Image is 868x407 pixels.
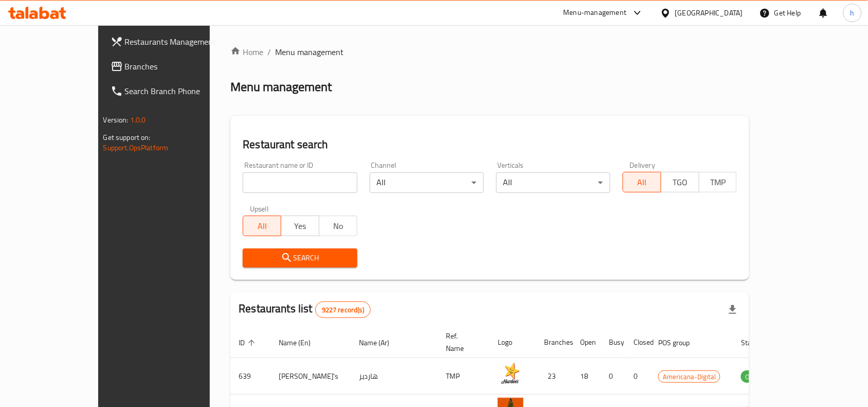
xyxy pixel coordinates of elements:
a: Home [230,46,263,58]
span: TGO [665,175,695,190]
span: Search [251,252,349,264]
nav: breadcrumb [230,46,749,58]
a: Branches [102,54,243,79]
div: Total records count [315,302,371,318]
span: Status [741,337,774,349]
button: All [243,216,281,236]
td: TMP [438,358,490,395]
label: Upsell [250,205,269,213]
span: Yes [285,219,315,234]
td: 0 [601,358,625,395]
span: 9227 record(s) [316,305,370,315]
td: 0 [625,358,650,395]
span: Version: [103,113,129,127]
label: Delivery [630,162,656,169]
span: h [851,7,855,19]
span: ID [239,337,258,349]
div: [GEOGRAPHIC_DATA] [675,7,743,19]
th: Branches [536,327,572,358]
button: All [623,172,661,192]
a: Support.OpsPlatform [103,141,169,154]
th: Open [572,327,601,358]
td: هارديز [351,358,438,395]
span: Search Branch Phone [125,85,235,97]
td: [PERSON_NAME]'s [270,358,351,395]
span: Restaurants Management [125,36,235,48]
span: Branches [125,60,235,73]
div: Menu-management [564,7,627,19]
span: All [247,219,277,234]
span: TMP [703,175,733,190]
div: All [370,172,484,193]
span: Menu management [275,46,343,58]
button: TGO [661,172,699,192]
span: Americana-Digital [659,371,720,383]
input: Search for restaurant name or ID.. [243,172,357,193]
span: OPEN [741,371,766,383]
button: TMP [699,172,737,192]
li: / [267,46,271,58]
span: Name (Ar) [359,337,403,349]
td: 18 [572,358,601,395]
span: Get support on: [103,131,151,144]
button: Yes [281,216,319,236]
span: 1.0.0 [130,113,146,127]
div: Export file [720,297,745,322]
td: 639 [230,358,270,395]
span: POS group [658,337,703,349]
span: All [627,175,657,190]
span: No [323,219,353,234]
th: Logo [490,327,536,358]
a: Search Branch Phone [102,79,243,103]
td: 23 [536,358,572,395]
h2: Menu management [230,79,332,95]
th: Busy [601,327,625,358]
a: Restaurants Management [102,29,243,54]
span: Ref. Name [446,330,477,355]
button: Search [243,249,357,268]
button: No [319,216,357,236]
span: Name (En) [279,337,324,349]
div: All [496,172,610,193]
h2: Restaurants list [239,301,371,318]
img: Hardee's [498,361,523,387]
h2: Restaurant search [243,137,737,152]
th: Closed [625,327,650,358]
